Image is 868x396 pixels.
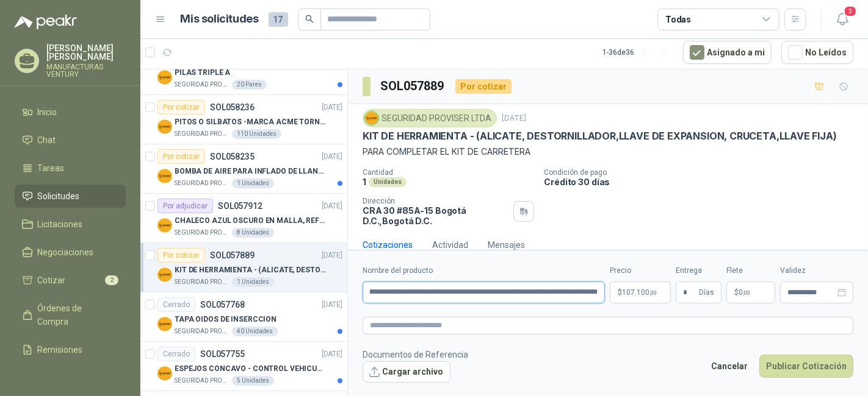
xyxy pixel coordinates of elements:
[232,80,267,90] div: 20 Pares
[175,363,327,375] p: ESPEJOS CONCAVO - CONTROL VEHICULAR
[38,246,94,259] span: Negociaciones
[322,348,342,360] p: [DATE]
[269,12,288,27] span: 17
[363,130,837,143] p: KIT DE HERRAMIENTA - (ALICATE, DESTORNILLADOR,LLAVE DE EXPANSION, CRUCETA,LLAVE FIJA)
[38,105,57,119] span: Inicio
[363,361,450,383] button: Cargar archivo
[157,317,172,331] img: Company Logo
[200,300,245,309] p: SOL057768
[502,113,526,124] p: [DATE]
[105,275,118,285] span: 2
[363,109,497,127] div: SEGURIDAD PROVISER LTDA
[305,15,314,23] span: search
[38,189,80,203] span: Solicitudes
[232,129,281,139] div: 110 Unidades
[157,169,172,183] img: Company Logo
[15,269,126,292] a: Cotizar2
[175,376,230,386] p: SEGURIDAD PROVISER LTDA
[175,327,230,336] p: SEGURIDAD PROVISER LTDA
[363,205,508,226] p: CRA 30 #85A-15 Bogotá D.C. , Bogotá D.C.
[210,103,255,111] p: SOL058236
[704,355,754,378] button: Cancelar
[38,217,83,231] span: Licitaciones
[175,228,230,238] p: SEGURIDAD PROVISER LTDA
[602,43,673,62] div: 1 - 36 de 36
[544,177,863,187] p: Crédito 30 días
[734,289,739,296] span: $
[322,299,342,311] p: [DATE]
[38,343,83,356] span: Remisiones
[157,267,172,282] img: Company Logo
[743,289,750,296] span: ,00
[140,194,347,243] a: Por adjudicarSOL057912[DATE] Company LogoCHALECO AZUL OSCURO EN MALLA, REFLECTIVOSEGURIDAD PROVIS...
[322,102,342,113] p: [DATE]
[699,282,714,303] span: Días
[38,274,66,287] span: Cotizar
[622,289,657,296] span: 107.100
[15,185,126,208] a: Solicitudes
[140,342,347,391] a: CerradoSOL057755[DATE] Company LogoESPEJOS CONCAVO - CONTROL VEHICULARSEGURIDAD PROVISER LTDA5 Un...
[232,277,274,287] div: 1 Unidades
[175,277,230,287] p: SEGURIDAD PROVISER LTDA
[363,238,413,252] div: Cotizaciones
[15,297,126,333] a: Órdenes de Compra
[175,179,230,188] p: SEGURIDAD PROVISER LTDA
[210,152,255,161] p: SOL058235
[363,348,468,361] p: Documentos de Referencia
[15,213,126,236] a: Licitaciones
[157,100,205,115] div: Por cotizar
[175,129,230,139] p: SEGURIDAD PROVISER LTDA
[683,41,772,64] button: Asignado a mi
[232,376,274,386] div: 5 Unidades
[175,264,327,276] p: KIT DE HERRAMIENTA - (ALICATE, DESTORNILLADOR,LLAVE DE EXPANSION, CRUCETA,LLAVE FIJA)
[46,63,126,78] p: MANUFACTURAS VENTURY
[363,177,366,187] p: 1
[380,77,446,96] h3: SOL057889
[157,199,213,213] div: Por adjudicar
[140,243,347,292] a: Por cotizarSOL057889[DATE] Company LogoKIT DE HERRAMIENTA - (ALICATE, DESTORNILLADOR,LLAVE DE EXP...
[175,80,230,90] p: SEGURIDAD PROVISER LTDA
[15,129,126,152] a: Chat
[15,366,126,389] a: Configuración
[363,145,853,158] p: PARA COMPLETAR EL KIT DE CARRETERA
[726,265,775,277] label: Flete
[544,168,863,177] p: Condición de pago
[488,238,525,252] div: Mensajes
[38,302,114,328] span: Órdenes de Compra
[322,151,342,163] p: [DATE]
[232,327,278,336] div: 40 Unidades
[157,366,172,381] img: Company Logo
[175,116,327,128] p: PITOS O SILBATOS -MARCA ACME TORNADO 635
[455,79,512,94] div: Por cotizar
[365,111,378,125] img: Company Logo
[140,292,347,342] a: CerradoSOL057768[DATE] Company LogoTAPA OIDOS DE INSERCCIONSEGURIDAD PROVISER LTDA40 Unidades
[157,119,172,134] img: Company Logo
[781,41,853,64] button: No Leídos
[175,314,277,325] p: TAPA OIDOS DE INSERCCION
[363,197,508,205] p: Dirección
[759,355,853,378] button: Publicar Cotización
[157,218,172,233] img: Company Logo
[157,297,195,312] div: Cerrado
[140,95,347,144] a: Por cotizarSOL058236[DATE] Company LogoPITOS O SILBATOS -MARCA ACME TORNADO 635SEGURIDAD PROVISER...
[363,265,605,277] label: Nombre del producto
[232,179,274,188] div: 1 Unidades
[175,67,230,79] p: PILAS TRIPLE A
[140,144,347,194] a: Por cotizarSOL058235[DATE] Company LogoBOMBA DE AIRE PARA INFLADO DE LLANTAS DE BICICLETASEGURIDA...
[15,15,77,29] img: Logo peakr
[649,289,657,296] span: ,00
[369,177,407,187] div: Unidades
[38,161,65,175] span: Tareas
[175,166,327,177] p: BOMBA DE AIRE PARA INFLADO DE LLANTAS DE BICICLETA
[157,149,205,164] div: Por cotizar
[322,200,342,212] p: [DATE]
[157,70,172,85] img: Company Logo
[140,46,347,95] a: Por cotizarSOL058237[DATE] Company LogoPILAS TRIPLE ASEGURIDAD PROVISER LTDA20 Pares
[15,338,126,361] a: Remisiones
[157,248,205,263] div: Por cotizar
[844,5,857,17] span: 3
[38,133,56,147] span: Chat
[218,202,262,210] p: SOL057912
[739,289,750,296] span: 0
[175,215,327,227] p: CHALECO AZUL OSCURO EN MALLA, REFLECTIVO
